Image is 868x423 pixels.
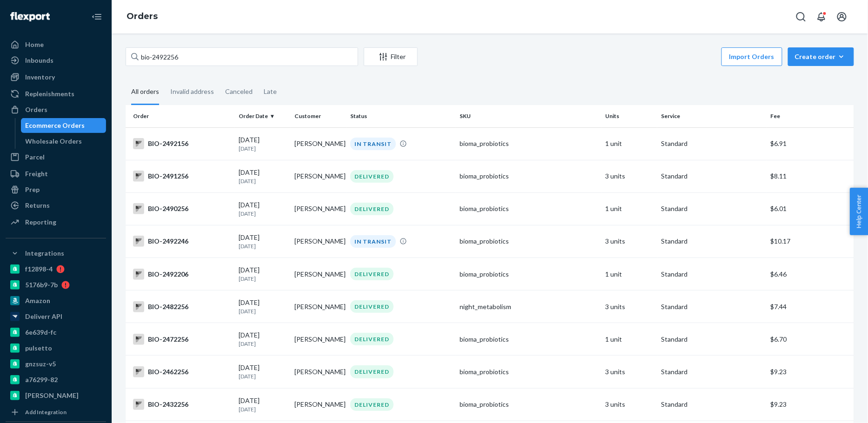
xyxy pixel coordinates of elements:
[133,236,231,247] div: BIO-2492246
[350,170,394,183] div: DELIVERED
[6,198,106,213] a: Returns
[239,135,287,152] div: [DATE]
[235,105,291,127] th: Order Date
[239,200,287,218] div: [DATE]
[25,169,48,178] div: Freight
[6,388,106,403] a: [PERSON_NAME]
[25,312,62,321] div: Deliverr API
[601,127,657,160] td: 1 unit
[21,118,107,133] a: Ecommerce Orders
[6,341,106,356] a: pulsetto
[792,7,810,26] button: Open Search Box
[661,139,763,148] p: Standard
[767,127,854,160] td: $6.91
[126,105,235,127] th: Order
[291,356,347,388] td: [PERSON_NAME]
[239,233,287,250] div: [DATE]
[788,47,854,66] button: Create order
[661,204,763,213] p: Standard
[601,105,657,127] th: Units
[601,160,657,192] td: 3 units
[239,265,287,283] div: [DATE]
[364,47,418,66] button: Filter
[350,398,394,411] div: DELIVERED
[25,40,44,49] div: Home
[25,359,56,369] div: gnzsuz-v5
[767,356,854,388] td: $9.23
[661,270,763,279] p: Standard
[6,102,106,117] a: Orders
[350,203,394,215] div: DELIVERED
[119,3,165,30] ol: breadcrumbs
[6,246,106,261] button: Integrations
[170,79,214,104] div: Invalid address
[239,242,287,250] p: [DATE]
[25,264,53,274] div: f12898-4
[25,105,47,114] div: Orders
[294,112,343,120] div: Customer
[721,47,782,66] button: Import Orders
[460,139,598,148] div: bioma_probiotics
[133,301,231,312] div: BIO-2482256
[833,7,851,26] button: Open account menu
[25,218,56,227] div: Reporting
[795,52,847,61] div: Create order
[767,225,854,258] td: $10.17
[239,210,287,218] p: [DATE]
[133,203,231,214] div: BIO-2490256
[601,225,657,258] td: 3 units
[126,47,358,66] input: Search orders
[6,407,106,418] a: Add Integration
[239,340,287,348] p: [DATE]
[25,249,64,258] div: Integrations
[6,262,106,277] a: f12898-4
[350,365,394,378] div: DELIVERED
[601,192,657,225] td: 1 unit
[767,105,854,127] th: Fee
[10,12,50,21] img: Flexport logo
[25,296,50,305] div: Amazon
[347,105,456,127] th: Status
[6,278,106,292] a: 5176b9-7b
[850,188,868,235] span: Help Center
[291,291,347,323] td: [PERSON_NAME]
[239,330,287,348] div: [DATE]
[25,185,40,194] div: Prep
[661,335,763,344] p: Standard
[460,204,598,213] div: bioma_probiotics
[661,302,763,311] p: Standard
[133,366,231,377] div: BIO-2462256
[225,79,253,104] div: Canceled
[25,89,74,99] div: Replenishments
[25,73,55,82] div: Inventory
[291,160,347,192] td: [PERSON_NAME]
[661,367,763,377] p: Standard
[601,258,657,291] td: 1 unit
[26,121,85,130] div: Ecommerce Orders
[767,291,854,323] td: $7.44
[25,328,56,337] div: 6e639d-fc
[133,138,231,149] div: BIO-2492156
[460,302,598,311] div: night_metabolism
[25,201,50,210] div: Returns
[133,334,231,345] div: BIO-2472256
[6,150,106,165] a: Parcel
[460,172,598,181] div: bioma_probiotics
[601,323,657,356] td: 1 unit
[21,134,107,149] a: Wholesale Orders
[264,79,277,104] div: Late
[25,408,67,416] div: Add Integration
[6,293,106,308] a: Amazon
[291,225,347,258] td: [PERSON_NAME]
[6,37,106,52] a: Home
[26,137,82,146] div: Wholesale Orders
[661,172,763,181] p: Standard
[25,375,58,384] div: a76299-82
[291,192,347,225] td: [PERSON_NAME]
[601,291,657,323] td: 3 units
[6,325,106,340] a: 6e639d-fc
[6,166,106,181] a: Freight
[657,105,767,127] th: Service
[239,168,287,185] div: [DATE]
[767,323,854,356] td: $6.70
